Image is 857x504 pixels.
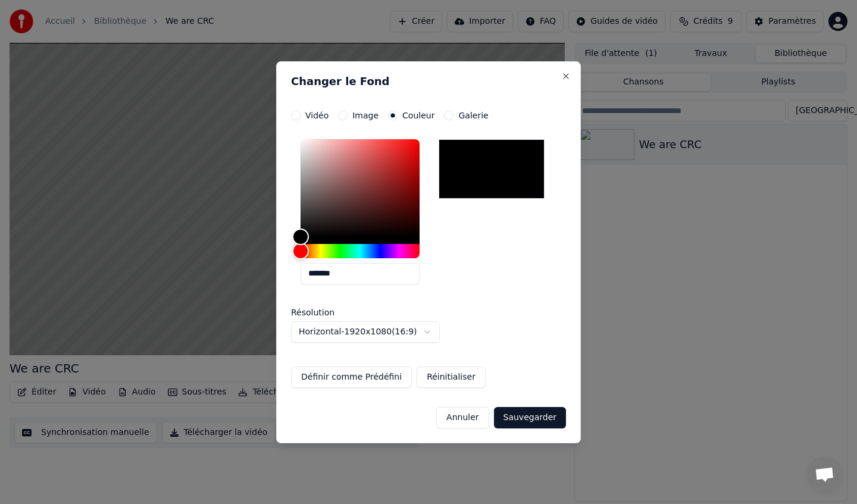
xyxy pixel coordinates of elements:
[417,367,486,388] button: Réinitialiser
[458,111,488,120] label: Galerie
[301,244,420,258] div: Hue
[436,407,489,428] button: Annuler
[352,111,379,120] label: Image
[291,367,412,388] button: Définir comme Prédéfini
[402,111,434,120] label: Couleur
[305,111,329,120] label: Vidéo
[291,76,566,87] h2: Changer le Fond
[291,308,410,317] label: Résolution
[301,139,420,237] div: Color
[494,407,566,428] button: Sauvegarder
